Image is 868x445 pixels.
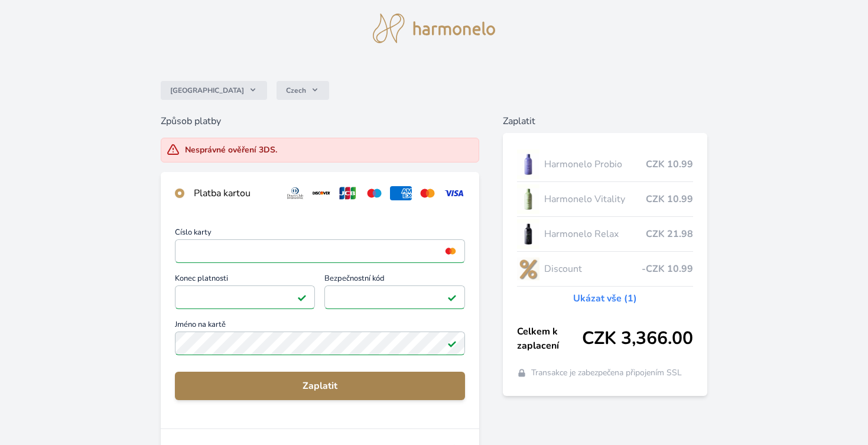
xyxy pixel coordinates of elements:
[324,275,465,285] span: Bezpečnostní kód
[582,328,693,349] span: CZK 3,366.00
[284,186,306,200] img: diners.svg
[161,81,267,100] button: [GEOGRAPHIC_DATA]
[503,114,707,128] h6: Zaplatit
[185,144,277,156] div: Nesprávné ověření 3DS.
[646,227,693,241] span: CZK 21.98
[311,186,333,200] img: discover.svg
[517,184,539,214] img: CLEAN_VITALITY_se_stinem_x-lo.jpg
[175,372,466,400] button: Zaplatit
[544,262,642,276] span: Discount
[646,157,693,171] span: CZK 10.99
[573,291,637,306] a: Ukázat vše (1)
[517,219,539,249] img: CLEAN_RELAX_se_stinem_x-lo.jpg
[646,192,693,206] span: CZK 10.99
[363,186,385,200] img: maestro.svg
[443,186,465,200] img: visa.svg
[175,229,466,239] span: Číslo karty
[175,321,466,332] span: Jméno na kartě
[277,81,329,100] button: Czech
[175,332,466,355] input: Jméno na kartěPlatné pole
[531,367,682,379] span: Transakce je zabezpečena připojením SSL
[443,246,459,256] img: mc
[194,186,275,200] div: Platba kartou
[330,289,460,306] iframe: Iframe pro bezpečnostní kód
[390,186,412,200] img: amex.svg
[297,293,307,302] img: Platné pole
[544,157,646,171] span: Harmonelo Probio
[180,289,310,306] iframe: Iframe pro datum vypršení platnosti
[544,227,646,241] span: Harmonelo Relax
[170,86,244,95] span: [GEOGRAPHIC_DATA]
[184,379,456,393] span: Zaplatit
[417,186,438,200] img: mc.svg
[286,86,306,95] span: Czech
[544,192,646,206] span: Harmonelo Vitality
[642,262,693,276] span: -CZK 10.99
[373,14,496,43] img: logo.svg
[517,254,539,284] img: discount-lo.png
[447,293,457,302] img: Platné pole
[180,243,460,259] iframe: Iframe pro číslo karty
[517,324,582,353] span: Celkem k zaplacení
[337,186,359,200] img: jcb.svg
[161,114,480,128] h6: Způsob platby
[175,275,316,285] span: Konec platnosti
[447,339,457,348] img: Platné pole
[517,150,539,179] img: CLEAN_PROBIO_se_stinem_x-lo.jpg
